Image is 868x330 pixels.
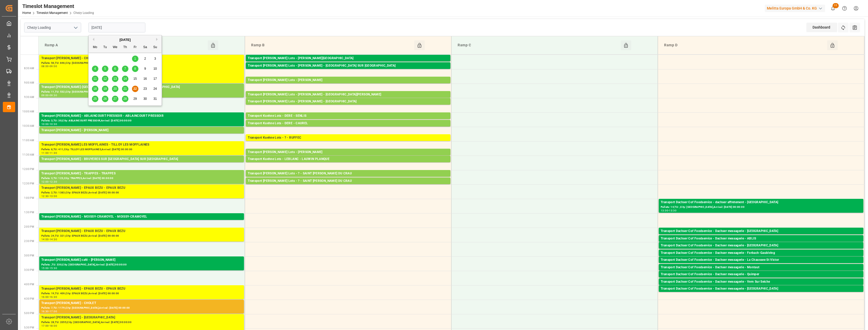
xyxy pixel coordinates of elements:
[103,97,107,101] span: 26
[41,85,242,90] div: Transport [PERSON_NAME]-[GEOGRAPHIC_DATA] - [GEOGRAPHIC_DATA]-[GEOGRAPHIC_DATA]
[661,256,861,260] div: Pallets: 1,TU: 90,City: Forbach-Gaubiving,Arrival: [DATE] 00:00:00
[41,191,242,195] div: Pallets: 2,TU: 1383,City: EPAUX BEZU,Arrival: [DATE] 00:00:00
[661,243,861,248] div: Transport Dachser Cof Foodservice - Dachser messagerie - [GEOGRAPHIC_DATA]
[50,123,57,125] div: 10:30
[661,286,861,291] div: Transport Dachser Cof Foodservice - Dachser messagerie - [GEOGRAPHIC_DATA]
[41,61,242,65] div: Pallets: 56,TU: 846,City: [GEOGRAPHIC_DATA],Arrival: [DATE] 00:00:00
[24,269,34,271] span: 3:30 PM
[72,24,79,32] button: open menu
[662,40,827,50] div: Ramp D
[132,66,138,72] div: Choose Friday, August 8th, 2025
[41,133,242,137] div: Pallets: 1,TU: 9,City: [GEOGRAPHIC_DATA],Arrival: [DATE] 00:00:00
[22,182,34,185] span: 12:30 PM
[50,267,57,269] div: 15:30
[41,257,242,263] div: Transport [PERSON_NAME] café - [PERSON_NAME]
[661,251,861,256] div: Transport Dachser Cof Foodservice - Dachser messagerie - Forbach-Gaubiving
[91,38,94,41] button: Previous Month
[41,128,242,133] div: Transport [PERSON_NAME] - [PERSON_NAME]
[24,297,34,300] span: 4:30 PM
[142,76,148,82] div: Choose Saturday, August 16th, 2025
[123,97,127,101] span: 28
[50,296,57,298] div: 16:30
[248,171,448,176] div: Transport [PERSON_NAME] Lots - ? - SAINT [PERSON_NAME] DU CRAU
[41,185,242,191] div: Transport [PERSON_NAME] - EPAUX BEZU - EPAUX BEZU
[41,195,49,197] div: 12:30
[102,44,108,51] div: Tu
[123,87,127,91] span: 21
[248,63,448,68] div: Transport [PERSON_NAME] Lots - [PERSON_NAME] - [GEOGRAPHIC_DATA] SUR [GEOGRAPHIC_DATA]
[41,147,242,152] div: Pallets: 8,TU: 411,City: TILLOY LES MOFFLAINES,Arrival: [DATE] 00:00:00
[112,44,118,51] div: We
[661,234,861,238] div: Pallets: ,TU: 113,City: [GEOGRAPHIC_DATA],Arrival: [DATE] 00:00:00
[122,86,128,92] div: Choose Thursday, August 21st, 2025
[144,57,146,60] span: 2
[661,291,861,296] div: Pallets: 2,TU: 22,City: [GEOGRAPHIC_DATA],Arrival: [DATE] 00:00:00
[134,67,136,70] span: 8
[49,94,50,96] div: -
[92,96,98,102] div: Choose Monday, August 25th, 2025
[113,87,117,91] span: 20
[248,119,448,123] div: Pallets: ,TU: 482,City: [GEOGRAPHIC_DATA],Arrival: [DATE] 00:00:00
[41,267,49,269] div: 15:00
[661,272,861,277] div: Transport Dachser Cof Foodservice - Dachser messagerie - Quimper
[248,113,448,119] div: Transport Kuehne Lots - DERE - SENLIS
[41,310,49,313] div: 16:30
[248,176,448,181] div: Pallets: 3,TU: 716,City: [GEOGRAPHIC_DATA][PERSON_NAME],Arrival: [DATE] 00:00:00
[41,123,49,125] div: 10:00
[50,65,57,67] div: 09:00
[153,67,157,70] span: 10
[112,66,118,72] div: Choose Wednesday, August 6th, 2025
[41,263,242,267] div: Pallets: ,TU: 330,City: [GEOGRAPHIC_DATA],Arrival: [DATE] 00:00:00
[248,150,448,155] div: Transport [PERSON_NAME] Lots - [PERSON_NAME]
[661,277,861,281] div: Pallets: 1,TU: 19,City: [GEOGRAPHIC_DATA],Arrival: [DATE] 00:00:00
[133,97,137,101] span: 29
[94,67,96,70] span: 4
[248,184,448,188] div: Pallets: 2,TU: 671,City: [GEOGRAPHIC_DATA][PERSON_NAME],Arrival: [DATE] 00:00:00
[102,76,108,82] div: Choose Tuesday, August 12th, 2025
[24,254,34,257] span: 3:00 PM
[132,96,138,102] div: Choose Friday, August 29th, 2025
[41,119,242,123] div: Pallets: 3,TU: 30,City: ABLAINCOURT PRESSOIR,Arrival: [DATE] 00:00:00
[41,315,242,320] div: Transport [PERSON_NAME] - [GEOGRAPHIC_DATA]
[143,87,147,91] span: 23
[661,236,861,241] div: Transport Dachser Cof Foodservice - Dachser messagerie - ABLIS
[24,23,81,32] input: Type to search/select
[152,56,158,62] div: Choose Sunday, August 3rd, 2025
[22,110,34,113] span: 10:00 AM
[41,94,49,96] div: 09:00
[248,155,448,159] div: Pallets: 4,TU: 128,City: [GEOGRAPHIC_DATA],Arrival: [DATE] 00:00:00
[41,56,242,61] div: Transport [PERSON_NAME] - CHOLET
[122,44,128,51] div: Th
[49,65,50,67] div: -
[827,3,839,14] button: show 11 new notifications
[248,92,448,97] div: Transport [PERSON_NAME] Lots - [PERSON_NAME] - [GEOGRAPHIC_DATA][PERSON_NAME]
[41,306,242,310] div: Pallets: 7,TU: 1179,City: [GEOGRAPHIC_DATA],Arrival: [DATE] 00:00:00
[41,301,242,306] div: Transport [PERSON_NAME] - CHOLET
[248,179,448,184] div: Transport [PERSON_NAME] Lots - ? - SAINT [PERSON_NAME] DU CRAU
[49,238,50,240] div: -
[50,181,57,183] div: 12:30
[41,234,242,238] div: Pallets: 24,TU: 321,City: EPAUX BEZU,Arrival: [DATE] 00:00:00
[50,152,57,154] div: 11:30
[248,157,448,162] div: Transport Kuehne Lots - LEBLANC - LAUWIN PLANQUE
[41,152,49,154] div: 11:00
[248,78,448,83] div: Transport [PERSON_NAME] Lots - [PERSON_NAME]
[152,86,158,92] div: Choose Sunday, August 24th, 2025
[142,56,148,62] div: Choose Saturday, August 2nd, 2025
[765,3,827,13] button: Melitta Europa GmbH & Co. KG
[50,94,57,96] div: 09:30
[248,126,448,130] div: Pallets: 5,TU: 40,City: [GEOGRAPHIC_DATA],Arrival: [DATE] 00:00:00
[24,312,34,315] span: 5:00 PM
[132,44,138,51] div: Fr
[248,83,448,87] div: Pallets: 18,TU: 772,City: CARQUEFOU,Arrival: [DATE] 00:00:00
[152,76,158,82] div: Choose Sunday, August 17th, 2025
[661,209,668,212] div: 13:00
[133,77,137,81] span: 15
[41,142,242,147] div: Transport [PERSON_NAME] LES MOFFLAINES - TILLOY LES MOFFLAINES
[41,176,242,181] div: Pallets: 3,TU: 123,City: TRAPPES,Arrival: [DATE] 00:00:00
[50,238,57,240] div: 14:30
[88,23,145,32] input: DD-MM-YYYY
[249,40,414,50] div: Ramp B
[248,162,448,166] div: Pallets: ,TU: 101,City: LAUWIN PLANQUE,Arrival: [DATE] 00:00:00
[143,77,147,81] span: 16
